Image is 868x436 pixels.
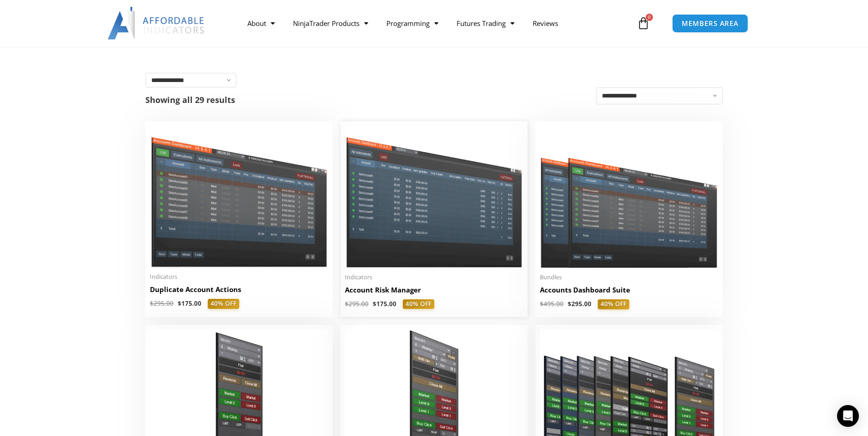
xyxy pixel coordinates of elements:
[447,13,524,34] a: Futures Trading
[238,13,635,34] nav: Menu
[672,14,748,33] a: MEMBERS AREA
[596,87,723,104] select: Shop order
[682,20,739,27] span: MEMBERS AREA
[178,299,181,308] span: $
[373,300,396,308] bdi: 175.00
[150,285,328,299] a: Duplicate Account Actions
[345,300,349,308] span: $
[540,300,564,308] bdi: 495.00
[540,285,718,299] a: Accounts Dashboard Suite
[568,300,591,308] bdi: 295.00
[646,14,653,21] span: 0
[524,13,567,34] a: Reviews
[284,13,377,34] a: NinjaTrader Products
[377,13,447,34] a: Programming
[598,299,629,309] span: 40% OFF
[568,300,571,308] span: $
[345,285,523,295] h2: Account Risk Manager
[145,96,235,104] p: Showing all 29 results
[540,285,718,295] h2: Accounts Dashboard Suite
[150,273,328,281] span: Indicators
[238,13,284,34] a: About
[345,273,523,281] span: Indicators
[540,300,544,308] span: $
[540,273,718,281] span: Bundles
[150,126,328,267] img: Duplicate Account Actions
[150,299,154,308] span: $
[208,299,239,309] span: 40% OFF
[108,7,205,40] img: LogoAI | Affordable Indicators – NinjaTrader
[623,10,663,36] a: 0
[373,300,376,308] span: $
[403,299,434,309] span: 40% OFF
[540,126,718,268] img: Accounts Dashboard Suite
[837,405,859,427] div: Open Intercom Messenger
[150,299,174,308] bdi: 295.00
[150,285,328,294] h2: Duplicate Account Actions
[345,300,369,308] bdi: 295.00
[178,299,201,308] bdi: 175.00
[345,285,523,299] a: Account Risk Manager
[345,126,523,267] img: Account Risk Manager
